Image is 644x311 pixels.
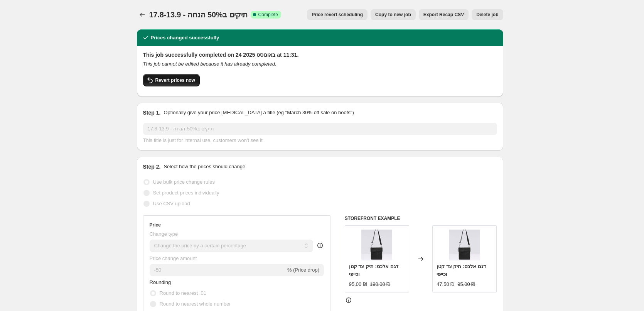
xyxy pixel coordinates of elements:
[307,9,368,20] button: Price revert scheduling
[449,230,480,260] img: 193002-1_80x.jpg
[137,9,148,20] button: Price change jobs
[476,12,498,18] span: Delete job
[258,12,278,18] span: Complete
[160,301,231,307] span: Round to nearest whole number
[150,264,286,276] input: -15
[143,51,497,59] h2: This job successfully completed on 24 באוגוסט 2025 at 11:31.
[150,255,197,261] span: Price change amount
[150,279,171,285] span: Rounding
[370,281,390,288] strike: 190.00 ₪
[143,61,276,67] i: This job cannot be edited because it has already completed.
[160,290,206,296] span: Round to nearest .01
[375,12,411,18] span: Copy to new job
[150,231,178,237] span: Change type
[349,264,398,277] span: דגם אלכס: תיק צד קטן וכייפי
[149,10,248,19] span: 17.8-13.9 - תיקים ב50% הנחה
[437,264,486,277] span: דגם אלכס: תיק צד קטן וכייפי
[437,281,454,288] div: 47.50 ₪
[143,163,161,171] h2: Step 2.
[150,222,161,228] h3: Price
[349,281,367,288] div: 95.00 ₪
[472,9,503,20] button: Delete job
[155,77,195,83] span: Revert prices now
[371,9,416,20] button: Copy to new job
[143,109,161,117] h2: Step 1.
[316,242,324,249] div: help
[143,123,497,135] input: 30% off holiday sale
[164,163,245,171] p: Select how the prices should change
[151,34,219,42] h2: Prices changed successfully
[143,137,263,143] span: This title is just for internal use, customers won't see it
[457,281,475,288] strike: 95.00 ₪
[153,201,190,206] span: Use CSV upload
[143,74,200,86] button: Revert prices now
[345,215,497,221] h6: STOREFRONT EXAMPLE
[423,12,464,18] span: Export Recap CSV
[164,109,354,117] p: Optionally give your price [MEDICAL_DATA] a title (eg "March 30% off sale on boots")
[153,179,215,185] span: Use bulk price change rules
[153,190,219,196] span: Set product prices individually
[287,267,319,273] span: % (Price drop)
[312,12,363,18] span: Price revert scheduling
[419,9,469,20] button: Export Recap CSV
[361,230,392,260] img: 193002-1_80x.jpg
